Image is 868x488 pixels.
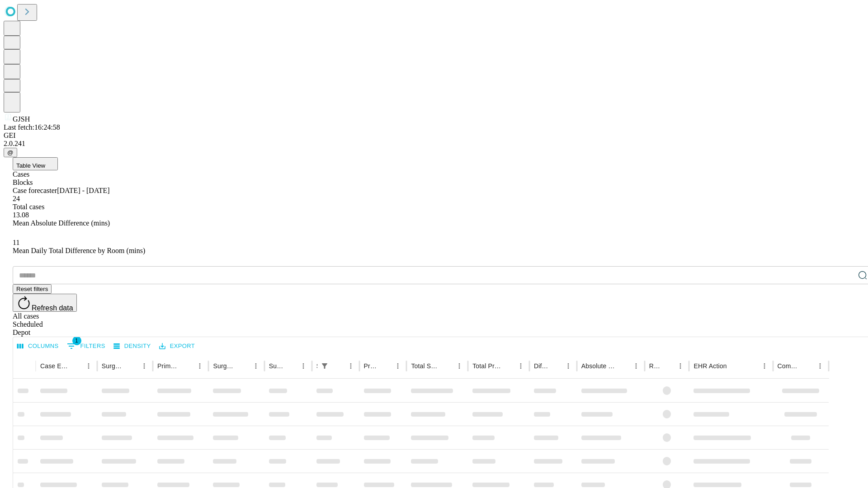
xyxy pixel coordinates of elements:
span: Table View [16,162,45,169]
div: Scheduled In Room Duration [316,362,317,370]
div: Resolved in EHR [649,362,661,370]
button: Menu [344,360,357,372]
span: Mean Absolute Difference (mins) [13,219,110,227]
button: Menu [250,360,262,372]
button: Refresh data [13,294,77,312]
div: EHR Action [693,362,726,370]
div: 2.0.241 [4,140,864,148]
button: Sort [661,360,674,372]
button: Show filters [65,339,108,353]
button: Sort [125,360,138,372]
button: Menu [392,360,404,372]
span: Case forecaster [13,187,57,194]
button: Menu [193,360,206,372]
div: Surgery Date [269,362,283,370]
span: Total cases [13,203,44,211]
button: Menu [758,360,771,372]
div: Surgeon Name [102,362,124,370]
button: Show filters [318,360,331,372]
button: Export [157,339,197,353]
div: Surgery Name [213,362,236,370]
span: Mean Daily Total Difference by Room (mins) [13,247,145,254]
button: Sort [332,360,344,372]
button: Menu [562,360,575,372]
button: Reset filters [13,284,52,294]
button: Sort [181,360,193,372]
button: Menu [814,360,826,372]
button: Select columns [15,339,61,353]
button: Sort [549,360,562,372]
div: GEI [4,131,864,140]
div: Predicted In Room Duration [364,362,378,370]
span: Refresh data [32,304,73,312]
button: Menu [138,360,151,372]
button: Menu [453,360,466,372]
button: Table View [13,157,58,170]
span: @ [7,149,14,156]
button: Sort [502,360,514,372]
span: 24 [13,195,20,202]
div: 1 active filter [318,360,331,372]
button: Sort [440,360,453,372]
button: Menu [514,360,527,372]
div: Case Epic Id [40,362,69,370]
button: @ [4,148,17,157]
button: Sort [284,360,297,372]
div: Absolute Difference [581,362,616,370]
button: Sort [728,360,741,372]
span: 11 [13,239,19,246]
button: Sort [237,360,250,372]
button: Menu [297,360,310,372]
div: Total Scheduled Duration [411,362,439,370]
button: Sort [379,360,392,372]
span: [DATE] - [DATE] [57,187,109,194]
div: Total Predicted Duration [472,362,501,370]
button: Menu [630,360,642,372]
div: Comments [778,362,800,370]
span: Reset filters [16,286,48,292]
button: Sort [70,360,82,372]
span: Last fetch: 16:24:58 [4,123,60,131]
button: Sort [801,360,814,372]
div: Primary Service [157,362,180,370]
button: Sort [617,360,630,372]
button: Menu [82,360,95,372]
span: GJSH [13,115,30,123]
div: Difference [534,362,548,370]
button: Menu [674,360,687,372]
span: 13.08 [13,211,29,219]
button: Density [111,339,153,353]
span: 1 [72,336,81,345]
